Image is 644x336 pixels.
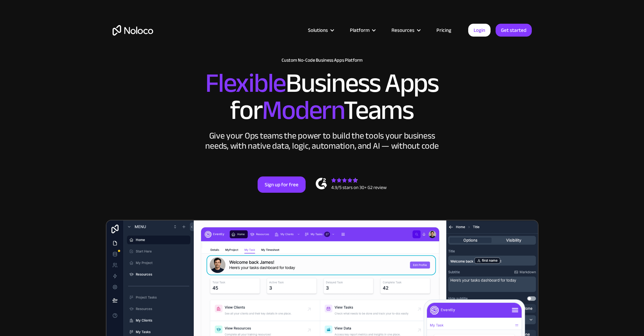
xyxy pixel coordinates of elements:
[341,26,383,35] div: Platform
[468,24,491,37] a: Login
[350,26,369,35] div: Platform
[113,70,532,124] h2: Business Apps for Teams
[391,26,414,35] div: Resources
[383,26,428,35] div: Resources
[113,25,153,36] a: home
[300,26,341,35] div: Solutions
[496,24,532,37] a: Get started
[258,176,306,193] a: Sign up for free
[262,85,343,135] span: Modern
[204,131,440,151] div: Give your Ops teams the power to build the tools your business needs, with native data, logic, au...
[205,58,286,108] span: Flexible
[308,26,328,35] div: Solutions
[428,26,460,35] a: Pricing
